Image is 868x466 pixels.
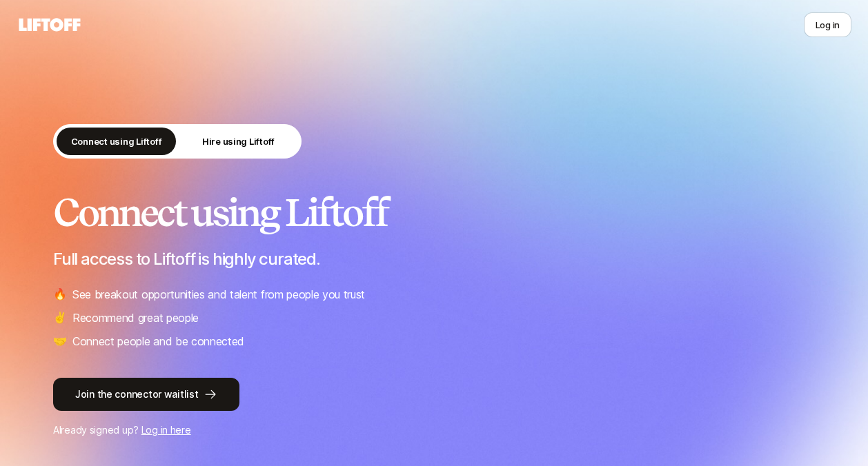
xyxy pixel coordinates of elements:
span: ✌️ [53,309,67,327]
p: See breakout opportunities and talent from people you trust [72,285,365,303]
h2: Connect using Liftoff [53,192,815,233]
p: Connect people and be connected [72,332,244,350]
p: Already signed up? [53,422,815,438]
a: Join the connector waitlist [53,378,815,411]
p: Full access to Liftoff is highly curated. [53,250,815,269]
p: Recommend great people [72,309,199,327]
p: Connect using Liftoff [71,134,162,148]
p: Hire using Liftoff [202,134,275,148]
span: 🔥 [53,285,67,303]
button: Log in [804,12,851,37]
a: Log in here [141,424,191,436]
button: Join the connector waitlist [53,378,239,411]
span: 🤝 [53,332,67,350]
